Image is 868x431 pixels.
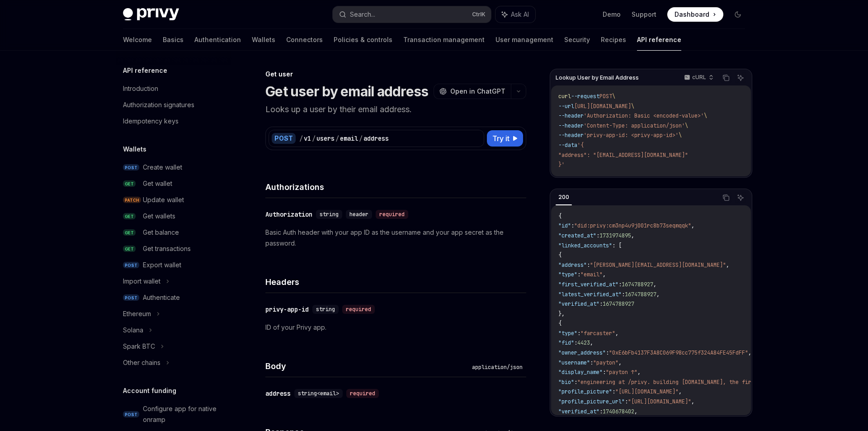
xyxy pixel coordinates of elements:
span: --header [558,122,584,129]
span: string [320,211,339,218]
span: \ [685,122,688,129]
span: 'Content-Type: application/json' [584,122,685,129]
button: Copy the contents from the code block [720,72,732,84]
span: : [590,359,593,366]
span: --header [558,132,584,139]
span: Dashboard [675,10,709,19]
span: "farcaster" [580,330,615,337]
div: POST [272,133,296,144]
span: : [571,222,574,229]
span: \ [679,132,682,139]
a: POSTConfigure app for native onramp [116,401,231,428]
span: Open in ChatGPT [450,87,505,96]
span: "payton" [593,359,618,366]
a: Welcome [123,29,152,51]
button: Search...CtrlK [333,6,491,23]
div: Authorization signatures [123,99,194,110]
span: "username" [558,359,590,366]
a: POSTAuthenticate [116,289,231,306]
span: "type" [558,330,577,337]
span: "created_at" [558,232,596,239]
span: "type" [558,271,577,278]
span: , [615,330,618,337]
div: Spark BTC [123,341,155,352]
span: "profile_picture_url" [558,398,625,405]
button: Open in ChatGPT [434,84,511,99]
span: "first_verified_at" [558,281,618,288]
span: GET [123,213,136,220]
span: : [577,330,580,337]
span: { [558,213,561,220]
span: "[URL][DOMAIN_NAME]" [628,398,691,405]
span: { [558,251,561,259]
div: Import wallet [123,276,160,287]
button: Copy the contents from the code block [720,192,732,204]
span: [URL][DOMAIN_NAME] [574,103,631,110]
span: \ [704,112,707,119]
span: : [599,408,603,415]
span: POST [123,164,139,171]
span: "did:privy:cm3np4u9j001rc8b73seqmqqk" [574,222,691,229]
span: , [656,291,660,298]
span: 1740678402 [603,408,634,415]
span: Ask AI [511,10,529,19]
span: : [574,379,577,386]
span: , [590,339,593,346]
a: Support [632,10,656,19]
div: Solana [123,325,143,336]
div: Ethereum [123,308,151,319]
div: / [335,134,339,143]
a: Basics [163,29,184,51]
div: Update wallet [143,194,184,205]
div: Export wallet [143,260,181,270]
p: ID of your Privy app. [265,322,526,333]
span: : [574,339,577,346]
h4: Body [265,360,468,372]
div: address [265,389,291,398]
div: Other chains [123,357,160,368]
span: "linked_accounts" [558,242,612,249]
span: : [603,369,606,376]
span: Try it [492,133,509,144]
button: Try it [487,130,523,147]
h4: Headers [265,276,526,288]
span: 'Authorization: Basic <encoded-value>' [584,112,704,119]
span: POST [123,411,139,418]
span: , [726,261,729,269]
span: "owner_address" [558,349,606,356]
div: required [346,389,379,398]
div: required [342,305,375,314]
span: --header [558,112,584,119]
span: --url [558,103,574,110]
span: "address": "[EMAIL_ADDRESS][DOMAIN_NAME]" [558,152,688,159]
span: "[PERSON_NAME][EMAIL_ADDRESS][DOMAIN_NAME]" [590,261,726,269]
h1: Get user by email address [265,83,428,99]
span: , [618,359,622,366]
div: / [299,134,303,143]
div: Authenticate [143,292,180,303]
span: , [634,408,637,415]
span: 4423 [577,339,590,346]
span: 'privy-app-id: <privy-app-id>' [584,132,679,139]
span: "0xE6bFb4137F3A8C069F98cc775f324A84FE45FdFF" [609,349,748,356]
span: , [637,369,641,376]
div: 200 [556,192,572,203]
span: : [622,291,625,298]
span: "bio" [558,379,574,386]
span: PATCH [123,197,141,204]
span: }' [558,161,565,168]
div: application/json [468,363,526,372]
a: Transaction management [403,29,485,51]
div: v1 [304,134,311,143]
a: Demo [603,10,621,19]
div: / [312,134,316,143]
button: Toggle dark mode [731,7,745,22]
h5: Wallets [123,144,146,155]
span: }, [558,310,565,317]
a: User management [495,29,553,51]
span: , [679,388,682,395]
span: , [691,398,694,405]
span: "verified_at" [558,300,599,308]
div: privy-app-id [265,305,309,314]
h5: Account funding [123,385,176,396]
